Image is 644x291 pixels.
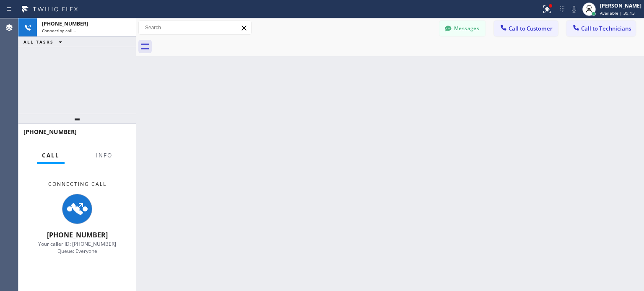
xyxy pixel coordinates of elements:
span: Connecting call… [42,28,76,33]
button: Call to Customer [494,21,558,36]
span: Connecting Call [48,180,106,188]
span: Available | 39:13 [600,10,635,16]
button: ALL TASKS [18,37,70,47]
span: Call to Customer [509,25,553,32]
span: Info [96,152,112,159]
span: Call to Technicians [581,25,631,32]
button: Call [37,147,65,164]
button: Messages [439,21,486,36]
input: Search [139,21,251,34]
button: Mute [568,3,580,15]
span: Call [42,152,60,159]
div: [PERSON_NAME] [600,2,641,9]
span: [PHONE_NUMBER] [47,230,108,239]
span: Your caller ID: [PHONE_NUMBER] Queue: Everyone [38,240,116,255]
span: [PHONE_NUMBER] [23,128,77,136]
span: [PHONE_NUMBER] [42,20,88,27]
span: ALL TASKS [23,39,54,45]
button: Info [91,147,117,164]
button: Call to Technicians [566,21,636,36]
